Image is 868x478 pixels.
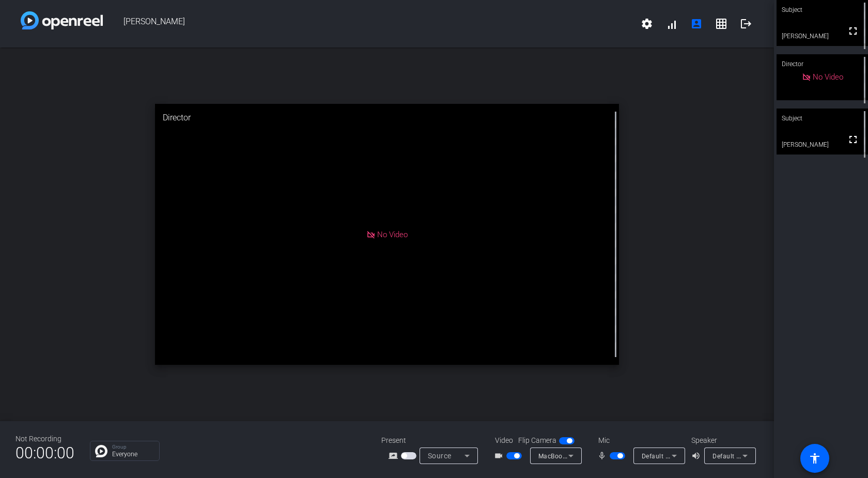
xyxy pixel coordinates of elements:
mat-icon: videocam_outline [494,450,506,462]
button: signal_cellular_alt [659,11,684,36]
mat-icon: volume_up [691,450,704,462]
span: Flip Camera [518,435,556,446]
span: Video [495,435,513,446]
mat-icon: fullscreen [847,133,859,146]
span: 00:00:00 [16,440,74,466]
mat-icon: grid_on [715,18,727,30]
mat-icon: screen_share_outline [389,450,401,462]
div: Director [155,104,619,132]
span: No Video [813,72,843,82]
div: Subject [777,109,868,128]
span: Default - MacBook Pro Microphone (Built-in) [642,452,774,460]
mat-icon: accessibility [809,452,821,465]
div: Director [777,54,868,74]
mat-icon: settings [641,18,653,30]
img: Chat Icon [95,445,107,457]
div: Mic [588,435,691,446]
mat-icon: fullscreen [847,25,859,37]
img: white-gradient.svg [21,11,103,29]
span: Default - MacBook Pro Speakers (Built-in) [712,452,837,460]
mat-icon: logout [740,18,752,30]
span: [PERSON_NAME] [103,11,634,36]
mat-icon: account_box [690,18,703,30]
span: MacBook Pro Camera (0000:0001) [538,452,643,460]
span: No Video [377,229,408,239]
div: Not Recording [16,434,74,444]
div: Present [381,435,485,446]
span: Source [428,452,452,460]
p: Everyone [112,451,154,457]
p: Group [112,444,154,450]
mat-icon: mic_none [597,450,610,462]
div: Speaker [691,435,753,446]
